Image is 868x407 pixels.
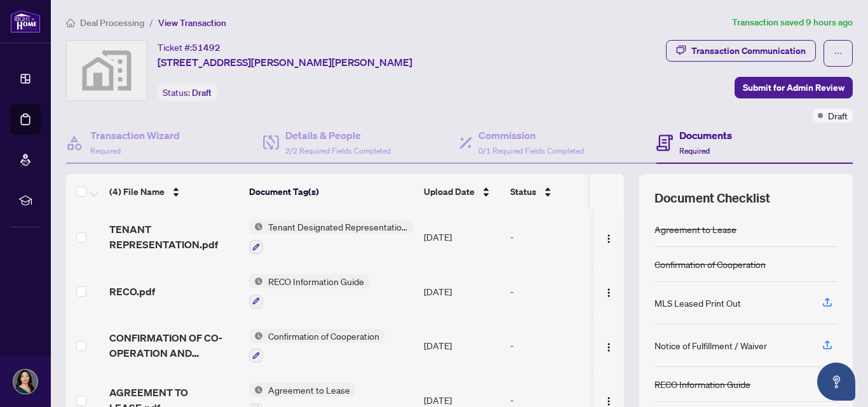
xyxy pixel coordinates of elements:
[604,396,614,406] img: Logo
[666,40,816,62] button: Transaction Communication
[654,338,767,352] div: Notice of Fulfillment / Waiver
[743,77,844,98] span: Submit for Admin Review
[510,338,608,352] div: -
[679,128,732,143] h4: Documents
[249,329,384,363] button: Status IconConfirmation of Cooperation
[599,227,619,247] button: Logo
[67,41,147,100] img: svg%3e
[478,146,584,156] span: 0/1 Required Fields Completed
[13,370,37,394] img: Profile Icon
[249,274,263,288] img: Status Icon
[654,257,766,271] div: Confirmation of Cooperation
[90,146,121,156] span: Required
[419,264,505,319] td: [DATE]
[80,17,144,29] span: Deal Processing
[834,49,843,58] span: ellipsis
[249,220,414,254] button: Status IconTenant Designated Representation Agreement
[599,335,619,356] button: Logo
[109,185,165,199] span: (4) File Name
[654,189,770,207] span: Document Checklist
[732,15,853,30] article: Transaction saved 9 hours ago
[285,128,391,143] h4: Details & People
[419,174,505,210] th: Upload Date
[654,296,741,310] div: MLS Leased Print Out
[654,377,750,391] div: RECO Information Guide
[510,393,608,407] div: -
[817,363,855,401] button: Open asap
[104,174,244,210] th: (4) File Name
[109,284,155,299] span: RECO.pdf
[244,174,419,210] th: Document Tag(s)
[604,288,614,298] img: Logo
[478,128,584,143] h4: Commission
[263,329,384,343] span: Confirmation of Cooperation
[691,41,806,61] div: Transaction Communication
[158,40,220,55] div: Ticket #:
[249,383,263,397] img: Status Icon
[285,146,391,156] span: 2/2 Required Fields Completed
[604,342,614,352] img: Logo
[149,15,153,30] li: /
[599,281,619,302] button: Logo
[192,87,212,98] span: Draft
[510,185,536,199] span: Status
[424,185,475,199] span: Upload Date
[158,55,412,70] span: [STREET_ADDRESS][PERSON_NAME][PERSON_NAME]
[158,17,226,29] span: View Transaction
[735,77,853,98] button: Submit for Admin Review
[66,18,75,27] span: home
[679,146,710,156] span: Required
[263,383,355,397] span: Agreement to Lease
[109,222,239,252] span: TENANT REPRESENTATION.pdf
[158,84,217,101] div: Status:
[249,220,263,234] img: Status Icon
[90,128,180,143] h4: Transaction Wizard
[263,274,369,288] span: RECO Information Guide
[192,42,220,53] span: 51492
[828,109,848,123] span: Draft
[604,234,614,244] img: Logo
[249,274,369,309] button: Status IconRECO Information Guide
[505,174,613,210] th: Status
[654,222,736,236] div: Agreement to Lease
[510,284,608,298] div: -
[109,330,239,361] span: CONFIRMATION OF CO-OPERATION AND REPRESENTATION.pdf
[249,329,263,343] img: Status Icon
[419,210,505,264] td: [DATE]
[510,230,608,244] div: -
[419,319,505,373] td: [DATE]
[263,220,414,234] span: Tenant Designated Representation Agreement
[10,10,41,33] img: logo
